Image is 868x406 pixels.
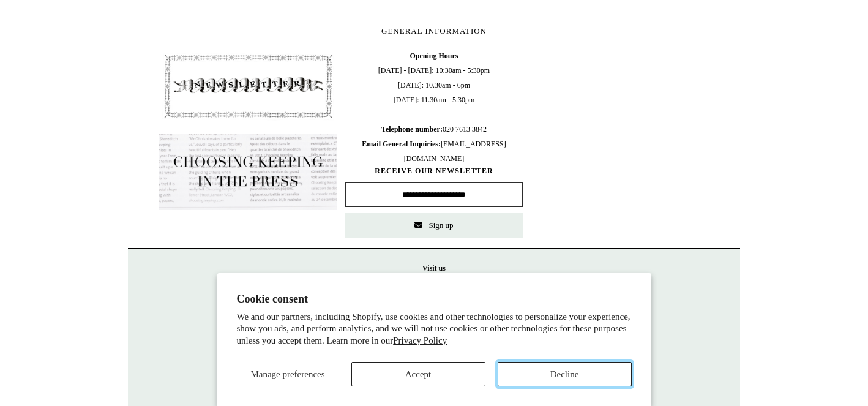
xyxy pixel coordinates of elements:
span: Sign up [428,220,453,230]
p: We and our partners, including Shopify, use cookies and other technologies to personalize your ex... [237,311,632,347]
a: Privacy Policy [393,336,447,345]
span: RECEIVE OUR NEWSLETTER [345,166,523,176]
span: [EMAIL_ADDRESS][DOMAIN_NAME] [362,140,506,163]
p: [STREET_ADDRESS] London WC2H 9NS [DATE] - [DATE] 10:30am to 5:30pm [DATE] 10.30am to 6pm [DATE] 1... [140,261,728,364]
span: [DATE] - [DATE]: 10:30am - 5:30pm [DATE]: 10.30am - 6pm [DATE]: 11.30am - 5.30pm 020 7613 3842 [345,48,523,166]
span: Manage preferences [250,369,324,379]
button: Decline [498,362,632,386]
b: Telephone number [381,125,443,133]
img: pf-635a2b01-aa89-4342-bbcd-4371b60f588c--In-the-press-Button_1200x.jpg [159,134,337,210]
button: Accept [351,362,485,386]
button: Sign up [345,213,523,238]
h2: Cookie consent [237,293,632,306]
button: Manage preferences [237,362,339,386]
b: Opening Hours [410,51,458,60]
img: pf-4db91bb9--1305-Newsletter-Button_1200x.jpg [159,48,337,124]
iframe: google_map [531,48,709,232]
span: GENERAL INFORMATION [381,26,487,36]
b: Email General Inquiries: [362,140,441,148]
strong: Visit us [422,264,446,273]
b: : [440,125,443,133]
